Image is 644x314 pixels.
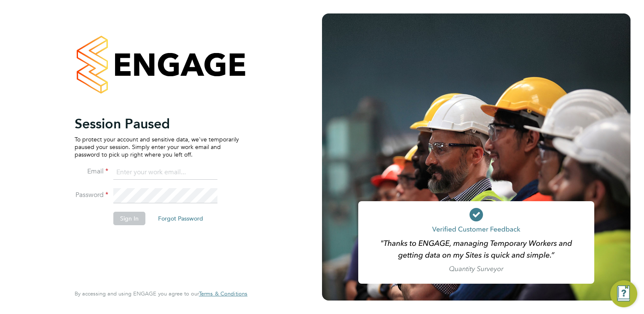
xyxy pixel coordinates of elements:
button: Sign In [113,212,145,225]
input: Enter your work email... [113,165,217,180]
button: Forgot Password [151,212,210,225]
label: Email [75,167,108,176]
p: To protect your account and sensitive data, we've temporarily paused your session. Simply enter y... [75,136,239,159]
label: Password [75,191,108,200]
button: Engage Resource Center [610,280,637,307]
a: Terms & Conditions [199,290,247,297]
h2: Session Paused [75,115,239,132]
span: By accessing and using ENGAGE you agree to our [75,290,247,297]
